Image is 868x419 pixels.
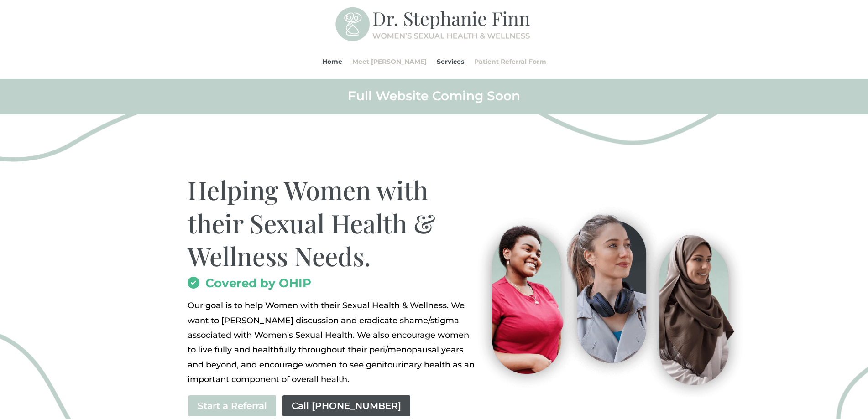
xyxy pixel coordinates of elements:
div: Page 1 [188,298,477,387]
p: Our goal is to help Women with their Sexual Health & Wellness. We want to [PERSON_NAME] discussio... [188,298,477,387]
a: Start a Referral [188,394,277,417]
a: Home [322,44,342,79]
a: Patient Referral Form [474,44,546,79]
a: Meet [PERSON_NAME] [352,44,427,79]
h2: Full Website Coming Soon [188,88,680,109]
a: Services [437,44,464,79]
a: Call [PHONE_NUMBER] [282,394,411,417]
img: Visit-Pleasure-MD-Ontario-Women-Sexual-Health-and-Wellness [466,202,749,397]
